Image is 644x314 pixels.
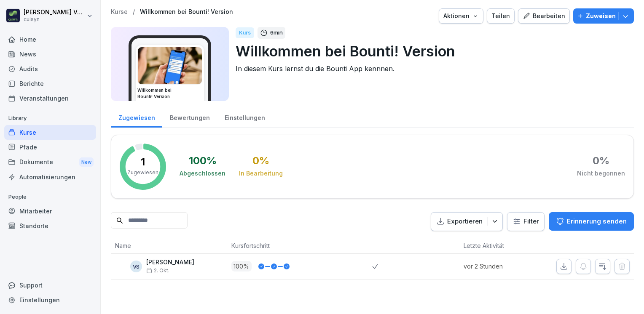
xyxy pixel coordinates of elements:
[140,8,233,16] a: Willkommen bei Bounti! Version
[593,156,609,166] div: 0 %
[4,47,96,61] a: News
[549,212,634,231] button: Erinnerung senden
[464,241,528,250] p: Letzte Aktivität
[4,76,96,91] a: Berichte
[4,293,96,307] a: Einstellungen
[464,262,532,271] p: vor 2 Stunden
[523,11,565,21] div: Bearbeiten
[4,154,96,170] div: Dokumente
[567,217,627,226] p: Erinnerung senden
[130,261,142,272] div: VS
[138,47,202,84] img: clmcxro13oho52ealz0w3cpa.png
[217,106,272,128] a: Einstellungen
[586,11,616,21] p: Zuweisen
[141,157,145,167] p: 1
[115,241,223,250] p: Name
[4,154,96,170] a: DokumenteNew
[4,140,96,154] a: Pfade
[146,268,169,274] span: 2. Okt.
[573,8,634,24] button: Zuweisen
[162,106,217,128] a: Bewertungen
[4,112,96,125] p: Library
[447,217,483,226] p: Exportieren
[443,11,479,21] div: Aktionen
[252,156,269,166] div: 0 %
[4,91,96,106] a: Veranstaltungen
[180,169,225,178] div: Abgeschlossen
[513,217,539,226] div: Filter
[507,213,544,231] button: Filter
[111,106,162,128] a: Zugewiesen
[146,259,194,266] p: [PERSON_NAME]
[189,156,217,166] div: 100 %
[236,27,254,38] div: Kurs
[137,87,202,100] h3: Willkommen bei Bounti! Version
[577,169,625,178] div: Nicht begonnen
[439,8,483,24] button: Aktionen
[24,16,85,22] p: cuisyn
[236,64,627,74] p: In diesem Kurs lernst du die Bounti App kennnen.
[4,125,96,140] a: Kurse
[231,261,252,271] p: 100 %
[4,32,96,47] a: Home
[133,8,135,16] p: /
[487,8,515,24] button: Teilen
[239,169,283,178] div: In Bearbeitung
[111,8,128,16] a: Kurse
[24,9,85,16] p: [PERSON_NAME] Völsch
[4,190,96,204] p: People
[127,169,158,176] p: Zugewiesen
[236,40,627,62] p: Willkommen bei Bounti! Version
[4,278,96,293] div: Support
[79,157,94,167] div: New
[4,170,96,184] a: Automatisierungen
[4,61,96,76] a: Audits
[491,11,510,21] div: Teilen
[4,218,96,233] a: Standorte
[270,29,283,37] p: 6 min
[231,241,368,250] p: Kursfortschritt
[431,212,503,231] button: Exportieren
[4,204,96,218] a: Mitarbeiter
[518,8,570,24] button: Bearbeiten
